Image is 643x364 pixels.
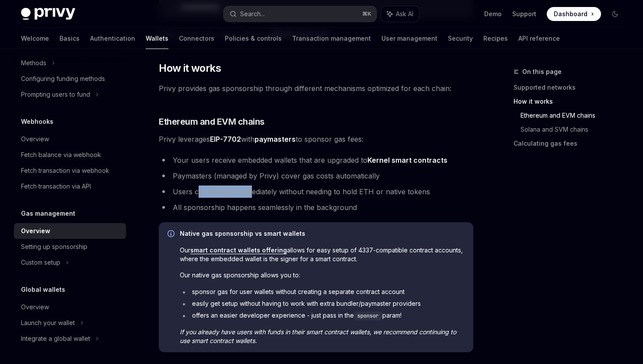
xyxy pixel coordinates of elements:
[21,134,49,144] div: Overview
[21,58,46,68] div: Methods
[14,147,126,163] a: Fetch balance via webhook
[14,239,126,255] a: Setting up sponsorship
[21,257,60,268] div: Custom setup
[521,122,629,136] a: Solana and SVM chains
[159,154,473,166] li: Your users receive embedded wallets that are upgraded to
[21,150,101,160] div: Fetch balance via webhook
[21,241,87,252] div: Setting up sponsorship
[180,271,465,280] span: Our native gas sponsorship allows you to:
[354,311,382,320] code: sponsor
[159,201,473,213] li: All sponsorship happens seamlessly in the background
[190,246,287,254] a: smart contract wallets offering
[21,28,49,49] a: Welcome
[180,246,465,263] span: Our allows for easy setup of 4337-compatible contract accounts, where the embedded wallet is the ...
[21,208,75,219] h5: Gas management
[240,9,265,19] div: Search...
[14,178,126,194] a: Fetch transaction via API
[547,7,601,21] a: Dashboard
[255,135,296,143] strong: paymasters
[362,10,371,17] span: ⌘ K
[159,185,473,198] li: Users can transact immediately without needing to hold ETH or native tokens
[14,299,126,315] a: Overview
[381,6,419,22] button: Ask AI
[224,6,376,22] button: Search...⌘K
[608,7,622,21] button: Toggle dark mode
[14,223,126,239] a: Overview
[180,287,465,296] li: sponsor gas for user wallets without creating a separate contract account
[21,73,105,84] div: Configuring funding methods
[180,299,465,308] li: easily get setup without having to work with extra bundler/paymaster providers
[14,163,126,178] a: Fetch transaction via webhook
[512,10,536,18] a: Support
[514,80,629,94] a: Supported networks
[21,318,75,328] div: Launch your wallet
[159,82,473,94] span: Privy provides gas sponsorship through different mechanisms optimized for each chain:
[514,94,629,108] a: How it works
[225,28,282,49] a: Policies & controls
[159,61,221,75] span: How it works
[21,89,90,100] div: Prompting users to fund
[159,133,473,145] span: Privy leverages with to sponsor gas fees:
[21,181,91,192] div: Fetch transaction via API
[554,10,587,18] span: Dashboard
[21,226,50,236] div: Overview
[381,28,437,49] a: User management
[21,165,109,176] div: Fetch transaction via webhook
[14,131,126,147] a: Overview
[180,311,465,320] li: offers an easier developer experience - just pass in the param!
[90,28,135,49] a: Authentication
[292,28,371,49] a: Transaction management
[21,116,53,127] h5: Webhooks
[180,328,456,344] em: If you already have users with funds in their smart contract wallets, we recommend continuing to ...
[21,8,75,20] img: dark logo
[521,108,629,122] a: Ethereum and EVM chains
[21,284,65,295] h5: Global wallets
[396,10,413,18] span: Ask AI
[21,302,49,312] div: Overview
[14,71,126,87] a: Configuring funding methods
[179,28,214,49] a: Connectors
[168,230,176,239] svg: Info
[484,10,502,18] a: Demo
[483,28,508,49] a: Recipes
[518,28,560,49] a: API reference
[514,136,629,150] a: Calculating gas fees
[59,28,80,49] a: Basics
[522,66,562,77] span: On this page
[146,28,168,49] a: Wallets
[159,170,473,182] li: Paymasters (managed by Privy) cover gas costs automatically
[180,230,305,237] strong: Native gas sponsorship vs smart wallets
[367,156,447,165] a: Kernel smart contracts
[210,135,241,144] a: EIP-7702
[21,333,90,344] div: Integrate a global wallet
[159,115,265,128] span: Ethereum and EVM chains
[448,28,473,49] a: Security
